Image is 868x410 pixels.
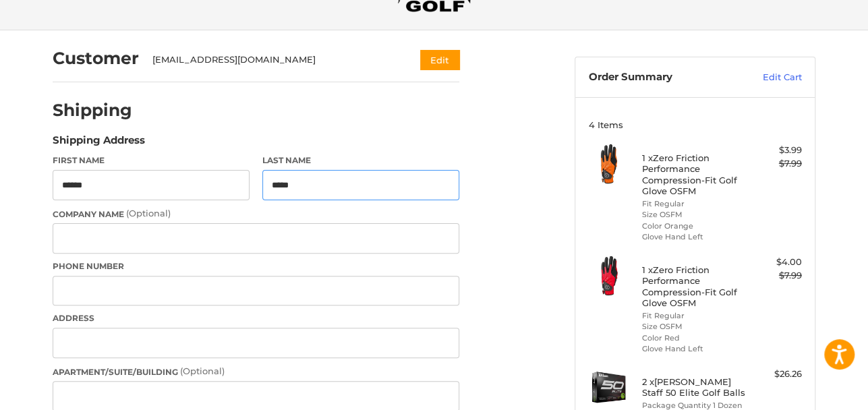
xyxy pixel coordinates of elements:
li: Glove Hand Left [642,231,745,243]
div: $3.99 [749,144,802,157]
div: $7.99 [749,269,802,283]
li: Fit Regular [642,310,745,322]
h2: Shipping [53,100,132,121]
small: (Optional) [180,365,225,376]
li: Color Red [642,332,745,344]
div: [EMAIL_ADDRESS][DOMAIN_NAME] [152,53,395,67]
h4: 1 x Zero Friction Performance Compression-Fit Golf Glove OSFM [642,264,745,308]
li: Size OSFM [642,209,745,221]
label: Apartment/Suite/Building [53,365,459,378]
h4: 1 x Zero Friction Performance Compression-Fit Golf Glove OSFM [642,152,745,196]
div: $7.99 [749,157,802,171]
legend: Shipping Address [53,133,145,154]
label: First Name [53,154,250,167]
iframe: Google Customer Reviews [757,374,868,410]
small: (Optional) [126,208,171,218]
a: Edit Cart [734,71,802,84]
label: Address [53,312,459,324]
h3: 4 Items [589,119,802,130]
div: $4.00 [749,256,802,269]
label: Company Name [53,207,459,221]
h4: 2 x [PERSON_NAME] Staff 50 Elite Golf Balls [642,376,745,399]
button: Edit [420,50,459,69]
li: Fit Regular [642,198,745,210]
h3: Order Summary [589,71,734,84]
h2: Customer [53,48,139,69]
label: Phone Number [53,260,459,272]
li: Glove Hand Left [642,343,745,355]
label: Last Name [262,154,459,167]
li: Color Orange [642,221,745,232]
div: $26.26 [749,368,802,381]
li: Size OSFM [642,321,745,332]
